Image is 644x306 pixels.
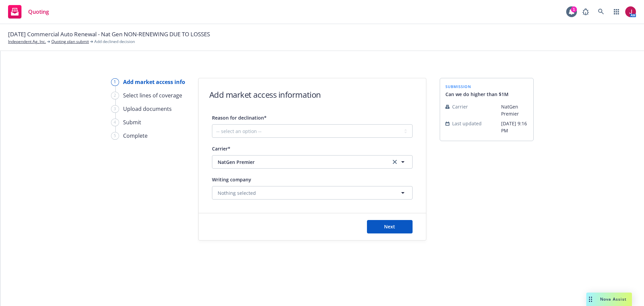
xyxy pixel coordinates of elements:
span: Carrier [452,103,468,110]
a: clear selection [391,158,399,166]
span: Can we do higher than $1M [445,91,508,98]
span: Next [384,223,395,230]
span: Nothing selected [218,189,256,196]
div: Complete [123,132,148,140]
button: Next [367,220,413,233]
span: [DATE] 9:16 PM [501,120,528,134]
div: Add market access info [123,78,185,86]
span: Nova Assist [600,296,627,302]
div: 4 [111,119,119,126]
span: Carrier* [212,145,230,152]
div: 1 [111,78,119,86]
span: Quoting [28,9,49,14]
span: Add declined decision [94,39,135,45]
div: 5 [111,132,119,140]
span: Reason for declination* [212,115,267,121]
div: 3 [111,105,119,113]
a: Switch app [610,5,623,18]
button: Nothing selected [212,186,413,200]
a: Quoting plan submit [51,39,89,45]
div: Upload documents [123,105,172,113]
h1: Add market access information [209,89,321,100]
a: Independent Ag, Inc. [8,39,46,45]
span: submission [445,84,508,89]
span: Last updated [452,120,482,127]
div: Select lines of coverage [123,91,182,99]
div: 2 [111,92,119,99]
div: Submit [123,118,141,126]
button: NatGen Premierclear selection [212,155,413,169]
span: Writing company [212,176,251,183]
img: photo [625,6,636,17]
a: Search [594,5,608,18]
span: NatGen Premier [218,159,381,166]
div: Drag to move [586,293,595,306]
a: Quoting [5,2,52,21]
span: NatGen Premier [501,103,528,117]
a: Report a Bug [579,5,592,18]
span: [DATE] Commercial Auto Renewal - Nat Gen NON-RENEWING DUE TO LOSSES [8,30,210,39]
button: Nova Assist [586,293,632,306]
div: 1 [571,6,577,12]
